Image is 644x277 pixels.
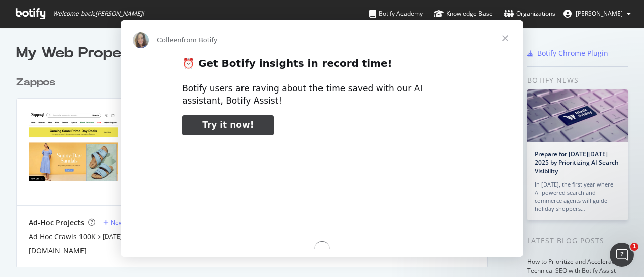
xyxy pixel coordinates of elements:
span: Close [487,20,523,56]
div: Botify users are raving about the time saved with our AI assistant, Botify Assist! [182,83,462,107]
a: Try it now! [182,115,274,135]
span: Colleen [157,36,182,44]
img: Profile image for Colleen [133,32,149,48]
span: from Botify [182,36,218,44]
h2: ⏰ Get Botify insights in record time! [182,57,462,75]
span: Try it now! [202,120,254,130]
